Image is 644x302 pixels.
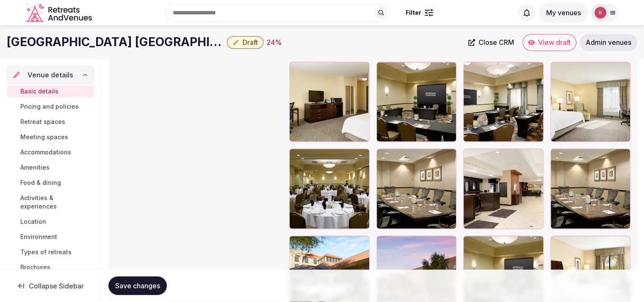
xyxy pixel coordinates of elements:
[7,177,94,189] a: Food & dining
[539,3,588,22] button: My venues
[463,34,519,51] a: Close CRM
[20,163,50,172] span: Amenities
[20,102,79,111] span: Pricing and policies
[7,101,94,113] a: Pricing and policies
[478,38,514,47] span: Close CRM
[29,282,84,290] span: Collapse Sidebar
[586,38,631,47] span: Admin venues
[243,38,258,47] span: Draft
[400,5,439,21] button: Filter
[463,62,544,142] div: 1WD7uFxdlEqXttSOGdv8Gw_Hilton-Garden-Inn-Phoenix-North-Meeting%20Spaces-3.jpg.jpg?h=3500&w=5250
[463,148,544,229] div: g81RPI3nOUuRNTQ6QuOFg_Hilton-Garden-Inn-Phoenix-North-Lobby-Area-3.jpg.jpg?h=3500&w=5579
[227,36,263,49] button: Draft
[20,233,57,241] span: Environment
[7,216,94,228] a: Location
[26,3,94,22] svg: Retreats and Venues company logo
[7,116,94,128] a: Retreat spaces
[26,3,94,22] a: Visit the homepage
[20,178,61,187] span: Food & dining
[20,87,58,96] span: Basic details
[376,62,457,142] div: bwww24aAfEKThjFIF9afIw_Hilton-Garden-Inn-Phoenix-North-Meeting%20Spaces-4.jpg.jpg?h=3500&w=5829
[20,118,65,126] span: Retreat spaces
[108,277,167,295] button: Save changes
[20,148,71,156] span: Accommodations
[7,246,94,258] a: Types of retreats
[267,37,282,47] button: 24%
[7,277,94,295] button: Collapse Sidebar
[20,194,91,211] span: Activities & experiences
[7,231,94,243] a: Environment
[289,148,370,229] div: gDqFlKPkkStoKVtxFCmmw_Hilton-Garden-Inn-Phoenix-North-Meeting%20Spaces-1.jpg.jpg?h=3500&w=5754
[7,34,224,50] h1: [GEOGRAPHIC_DATA] [GEOGRAPHIC_DATA] [GEOGRAPHIC_DATA]
[550,148,631,229] div: OHajNmlOkiv2SvchMxCPw_Hilton-Garden-Inn-Phoenix-North-Meeting%20Spaces-2.jpg.jpg?h=3500&w=5319
[20,133,68,141] span: Meeting spaces
[7,146,94,158] a: Accommodations
[376,148,457,229] div: PQRGEfd7q0S6CEskJID4Q_Hilton-Garden-Inn-Phoenix-North-Meeting%20Spaces-2.jpg.jpg?h=3500&w=5319
[289,62,370,142] div: 5nlTa5MESgXKGhTHGoaw_K1RZ-K1RZC-%20K1RZD.JPG.jpg.jpg?h=3500&w=5681
[594,7,606,19] img: robiejavier
[7,261,94,273] a: Brochures
[550,62,631,142] div: lFzRyJcmDEGTNazjcnBvpQ_K1RZC-%20K1RZD.JPG.jpg.jpg?h=3500&w=5250
[20,263,50,272] span: Brochures
[538,38,571,47] span: View draft
[406,8,421,17] span: Filter
[580,34,637,51] a: Admin venues
[115,282,160,290] span: Save changes
[28,70,73,80] span: Venue details
[539,8,588,17] a: My venues
[20,217,46,226] span: Location
[267,37,282,47] div: 24 %
[7,192,94,212] a: Activities & experiences
[7,85,94,97] a: Basic details
[522,34,576,51] a: View draft
[7,162,94,173] a: Amenities
[7,131,94,143] a: Meeting spaces
[20,248,72,256] span: Types of retreats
